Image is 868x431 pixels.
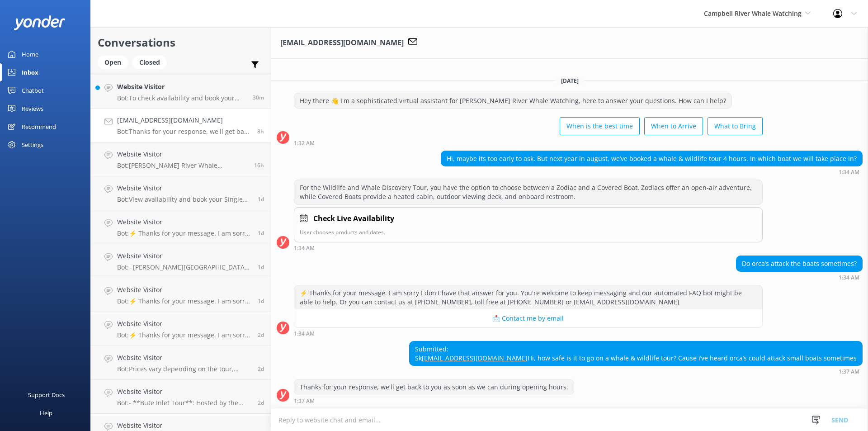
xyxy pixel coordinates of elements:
span: Aug 23 2025 09:12am (UTC -07:00) America/Tijuana [253,94,264,101]
span: Campbell River Whale Watching [704,9,802,18]
p: User chooses products and dates. [300,228,757,237]
a: Website VisitorBot:- **Bute Inlet Tour**: Hosted by the Homalco First Nation, this tour takes pla... [91,380,271,414]
h2: Conversations [98,34,264,51]
span: Aug 21 2025 08:34am (UTC -07:00) America/Tijuana [258,331,264,339]
h4: Website Visitor [117,217,251,227]
a: Website VisitorBot:⚡ Thanks for your message. I am sorry I don't have that answer for you. You're... [91,210,271,244]
div: Recommend [22,118,56,136]
span: Aug 20 2025 09:11pm (UTC -07:00) America/Tijuana [258,399,264,407]
p: Bot: Prices vary depending on the tour, season, group size, and fare type. For the most up-to-dat... [117,365,251,373]
span: Aug 21 2025 01:50pm (UTC -07:00) America/Tijuana [258,297,264,305]
p: Bot: - [PERSON_NAME][GEOGRAPHIC_DATA] is accessible by car or bus. - You can drive to [PERSON_NAM... [117,263,251,271]
div: Chatbot [22,81,44,99]
button: When is the best time [560,117,640,135]
div: Aug 23 2025 01:37am (UTC -07:00) America/Tijuana [409,368,863,374]
div: Aug 23 2025 01:34am (UTC -07:00) America/Tijuana [294,245,763,251]
p: Bot: - **Bute Inlet Tour**: Hosted by the Homalco First Nation, this tour takes place along the O... [117,399,251,407]
h4: Website Visitor [117,387,251,397]
h4: Website Visitor [117,183,251,193]
div: ⚡ Thanks for your message. I am sorry I don't have that answer for you. You're welcome to keep me... [294,285,762,309]
div: Aug 23 2025 01:32am (UTC -07:00) America/Tijuana [294,140,763,146]
p: Bot: View availability and book your Single Day Whale Watch and Kayaking tour online at [URL][DOM... [117,195,251,204]
h4: Website Visitor [117,82,246,92]
a: Website VisitorBot:[PERSON_NAME] River Whale Watching is located at [GEOGRAPHIC_DATA], [GEOGRAPHI... [91,142,271,176]
div: Support Docs [28,386,65,404]
div: Open [98,56,128,69]
div: Aug 23 2025 01:34am (UTC -07:00) America/Tijuana [294,330,763,336]
a: Closed [132,57,171,67]
div: Home [22,45,38,63]
a: Website VisitorBot:- [PERSON_NAME][GEOGRAPHIC_DATA] is accessible by car or bus. - You can drive ... [91,244,271,278]
div: Aug 23 2025 01:34am (UTC -07:00) America/Tijuana [441,169,863,175]
a: [EMAIL_ADDRESS][DOMAIN_NAME]Bot:Thanks for your response, we'll get back to you as soon as we can... [91,109,271,142]
h4: Website Visitor [117,149,247,159]
img: yonder-white-logo.png [14,15,66,30]
h4: Website Visitor [117,285,251,295]
div: Settings [22,136,43,154]
span: Aug 23 2025 01:37am (UTC -07:00) America/Tijuana [257,128,264,135]
a: Website VisitorBot:Prices vary depending on the tour, season, group size, and fare type. For the ... [91,346,271,380]
p: Bot: ⚡ Thanks for your message. I am sorry I don't have that answer for you. You're welcome to ke... [117,297,251,305]
button: 📩 Contact me by email [294,309,762,327]
strong: 1:34 AM [294,331,315,336]
h3: [EMAIL_ADDRESS][DOMAIN_NAME] [280,37,404,49]
strong: 1:34 AM [839,170,859,175]
button: When to Arrive [644,117,703,135]
button: What to Bring [708,117,763,135]
strong: 1:37 AM [839,369,859,374]
div: Closed [132,56,167,69]
h4: Website Visitor [117,319,251,329]
span: Aug 22 2025 05:18pm (UTC -07:00) America/Tijuana [254,161,264,169]
div: Aug 23 2025 01:34am (UTC -07:00) America/Tijuana [736,274,863,280]
h4: [EMAIL_ADDRESS][DOMAIN_NAME] [117,115,250,125]
a: Website VisitorBot:To check availability and book your Grizzly Bear Tour, please visit the follow... [91,75,271,109]
strong: 1:37 AM [294,398,315,404]
div: Reviews [22,99,43,118]
div: Hi, maybe its too early to ask. But next year in august, we’ve booked a whale & wildlife tour 4 h... [441,151,862,166]
div: Thanks for your response, we'll get back to you as soon as we can during opening hours. [294,379,574,395]
strong: 1:32 AM [294,141,315,146]
div: Submitted: Sk Hi, how safe is it to go on a whale & wildlife tour? Cause i’ve heard orca’s could ... [410,341,862,365]
p: Bot: ⚡ Thanks for your message. I am sorry I don't have that answer for you. You're welcome to ke... [117,229,251,237]
div: Aug 23 2025 01:37am (UTC -07:00) America/Tijuana [294,398,574,404]
h4: Check Live Availability [313,213,394,225]
p: Bot: Thanks for your response, we'll get back to you as soon as we can during opening hours. [117,128,250,136]
p: Bot: To check availability and book your Grizzly Bear Tour, please visit the following links: - F... [117,94,246,102]
span: Aug 21 2025 03:02pm (UTC -07:00) America/Tijuana [258,229,264,237]
a: Website VisitorBot:View availability and book your Single Day Whale Watch and Kayaking tour onlin... [91,176,271,210]
p: Bot: ⚡ Thanks for your message. I am sorry I don't have that answer for you. You're welcome to ke... [117,331,251,339]
div: For the Wildlife and Whale Discovery Tour, you have the option to choose between a Zodiac and a C... [294,180,762,204]
span: Aug 21 2025 04:12am (UTC -07:00) America/Tijuana [258,365,264,373]
span: [DATE] [556,77,584,85]
strong: 1:34 AM [839,275,859,280]
a: Website VisitorBot:⚡ Thanks for your message. I am sorry I don't have that answer for you. You're... [91,278,271,312]
div: Hey there 👋 I'm a sophisticated virtual assistant for [PERSON_NAME] River Whale Watching, here to... [294,93,731,109]
span: Aug 21 2025 03:00pm (UTC -07:00) America/Tijuana [258,263,264,271]
strong: 1:34 AM [294,246,315,251]
div: Help [40,404,52,422]
h4: Website Visitor [117,353,251,363]
div: Inbox [22,63,38,81]
a: Open [98,57,132,67]
div: Do orca’s attack the boats sometimes? [736,256,862,271]
span: Aug 21 2025 04:14pm (UTC -07:00) America/Tijuana [258,195,264,203]
h4: Website Visitor [117,421,251,431]
a: [EMAIL_ADDRESS][DOMAIN_NAME] [422,354,528,362]
h4: Website Visitor [117,251,251,261]
p: Bot: [PERSON_NAME] River Whale Watching is located at [GEOGRAPHIC_DATA], [GEOGRAPHIC_DATA], [PERS... [117,161,247,170]
a: Website VisitorBot:⚡ Thanks for your message. I am sorry I don't have that answer for you. You're... [91,312,271,346]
